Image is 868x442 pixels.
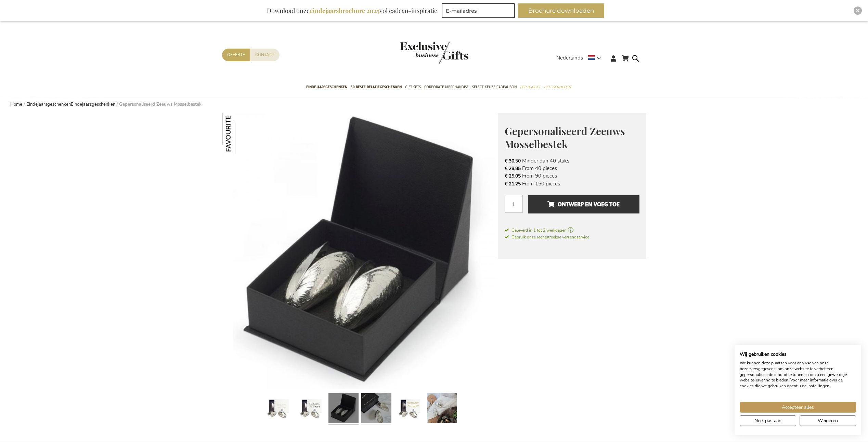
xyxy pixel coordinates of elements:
span: Select Keuze Cadeaubon [472,83,517,91]
span: Per Budget [520,83,541,91]
input: E-mailadres [442,3,515,18]
a: Personalised Zeeland Mussel Cutlery [361,390,391,428]
a: EindejaarsgeschenkenEindejaarsgeschenken [26,101,115,107]
span: Gift Sets [405,83,421,91]
img: Personalised Zeeland Mussel Cutlery [222,113,498,389]
button: Ontwerp en voeg toe [528,195,639,213]
button: Accepteer alle cookies [740,402,856,413]
a: Personalised Zeeland Mussel Cutlery [427,390,457,428]
img: Exclusive Business gifts logo [400,42,468,64]
h2: Wij gebruiken cookies [740,351,856,357]
span: € 25,05 [505,173,521,179]
a: Geleverd in 1 tot 2 werkdagen [505,227,639,233]
button: Brochure downloaden [518,3,604,18]
a: Personalised Zeeland Mussel Cutlery [394,390,424,428]
li: From 40 pieces [505,165,639,172]
span: Nee, pas aan [754,417,781,424]
span: Gepersonaliseerd Zeeuws Mosselbestek [505,124,625,151]
a: Offerte [222,49,250,61]
a: Contact [250,49,280,61]
li: Minder dan 40 stuks [505,157,639,165]
span: € 30,50 [505,158,521,164]
span: € 21,25 [505,181,521,187]
li: From 90 pieces [505,172,639,180]
form: marketing offers and promotions [442,3,517,20]
button: Alle cookies weigeren [800,415,856,426]
span: Gebruik onze rechtstreekse verzendservice [505,234,589,240]
input: Aantal [505,195,523,213]
span: Weigeren [818,417,838,424]
span: Nederlands [556,54,583,62]
a: store logo [400,42,434,64]
span: Ontwerp en voeg toe [547,199,620,210]
img: Gepersonaliseerd Zeeuws Mosselbestek [222,113,263,154]
span: Corporate Merchandise [424,83,469,91]
b: eindejaarsbrochure 2025 [310,6,379,15]
span: Eindejaarsgeschenken [306,83,347,91]
div: Close [854,6,862,15]
a: Personalised Zeeland Mussel Cutlery [328,390,359,428]
span: € 28,85 [505,165,521,172]
span: Accepteer alles [782,404,814,411]
div: Download onze vol cadeau-inspiratie [264,3,440,18]
div: Nederlands [556,54,605,62]
a: Home [10,101,22,107]
a: Personalised Zeeland Mussel Cutlery [263,390,293,428]
a: Personalised Zeeland Mussel Cutlery [296,390,326,428]
a: Gebruik onze rechtstreekse verzendservice [505,233,589,240]
span: Gelegenheden [544,83,571,91]
p: We kunnen deze plaatsen voor analyse van onze bezoekersgegevens, om onze website te verbeteren, g... [740,360,856,389]
li: From 150 pieces [505,180,639,187]
strong: Gepersonaliseerd Zeeuws Mosselbestek [119,101,202,107]
button: Pas cookie voorkeuren aan [740,415,796,426]
span: 50 beste relatiegeschenken [351,83,402,91]
img: Close [856,9,860,13]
